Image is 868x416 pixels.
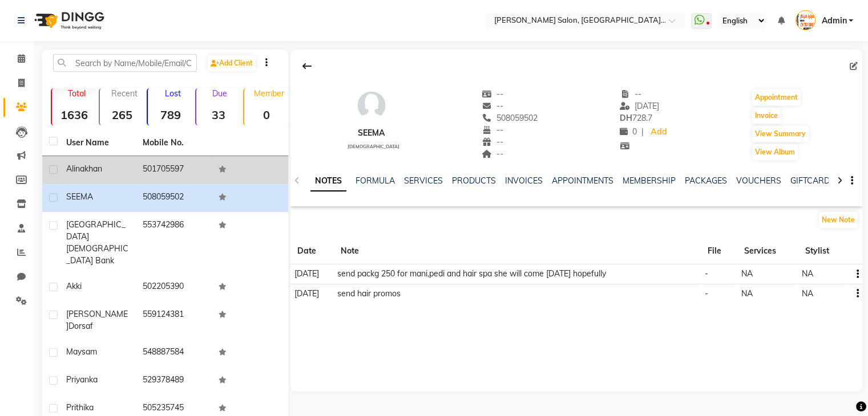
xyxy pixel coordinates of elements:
button: View Summary [752,126,809,142]
span: priyanka [66,374,98,385]
img: avatar [354,88,389,123]
th: File [701,238,737,264]
span: [GEOGRAPHIC_DATA] [66,219,126,242]
span: -- [482,149,503,159]
span: - [705,268,708,279]
span: -- [620,89,641,99]
span: | [641,126,644,138]
button: New Note [819,212,858,228]
td: send packg 250 for mani,pedi and hair spa she will come [DATE] hopefully [334,264,701,284]
th: Stylist [798,238,848,264]
strong: 789 [148,108,192,122]
span: [DEMOGRAPHIC_DATA] bank [66,243,128,266]
p: Due [199,88,241,99]
td: 508059502 [136,184,212,212]
a: Add [648,124,668,140]
td: send hair promos [334,284,701,303]
span: NA [802,268,813,279]
strong: 265 [100,108,144,122]
th: Mobile No. [136,130,212,156]
td: 502205390 [136,274,212,301]
span: 0 [620,127,637,137]
a: NOTES [310,171,346,191]
span: [DATE] [294,288,318,299]
input: Search by Name/Mobile/Email/Code [53,54,197,72]
button: Appointment [752,89,801,105]
span: [DATE] [620,101,659,111]
div: SEEMA [343,127,399,139]
span: NA [741,288,752,299]
span: SEEMA [66,191,93,202]
span: - [705,288,708,299]
a: PRODUCTS [452,176,496,186]
span: -- [482,137,503,147]
span: Alina [66,164,84,174]
td: 559124381 [136,301,212,339]
th: User Name [59,130,136,156]
span: Dorsaf [68,321,93,331]
p: Member [249,88,289,99]
a: VOUCHERS [736,176,781,186]
td: 553742986 [136,212,212,274]
span: -- [482,89,503,99]
strong: 0 [244,108,289,122]
a: GIFTCARDS [790,176,835,186]
a: MEMBERSHIP [623,176,676,186]
span: -- [482,101,503,111]
span: DH [620,113,632,123]
a: INVOICES [505,176,543,186]
span: Prithika [66,402,94,413]
td: 529378489 [136,367,212,395]
span: 728.7 [620,113,652,123]
img: Admin [796,10,815,30]
img: logo [29,5,107,36]
th: Date [290,238,334,264]
td: 501705597 [136,156,212,184]
p: Lost [152,88,192,99]
a: PACKAGES [685,176,727,186]
strong: 1636 [52,108,96,122]
span: khan [84,164,102,174]
span: akki [66,281,82,291]
span: [DATE] [294,268,318,279]
span: Admin [821,15,846,27]
span: 508059502 [482,113,538,123]
button: Invoice [752,108,781,124]
p: Total [56,88,96,99]
div: Back to Client [295,55,319,77]
span: [DEMOGRAPHIC_DATA] [348,144,399,149]
span: NA [741,268,752,279]
span: NA [802,288,813,299]
a: Add Client [208,55,256,71]
span: -- [482,125,503,135]
p: Recent [104,88,144,99]
a: APPOINTMENTS [552,176,613,186]
strong: 33 [196,108,241,122]
th: Services [737,238,798,264]
th: Note [334,238,701,264]
button: View Album [752,144,798,160]
a: FORMULA [356,176,395,186]
a: SERVICES [404,176,443,186]
span: [PERSON_NAME] [66,309,128,331]
td: 548887584 [136,339,212,367]
span: Maysam [66,346,97,357]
